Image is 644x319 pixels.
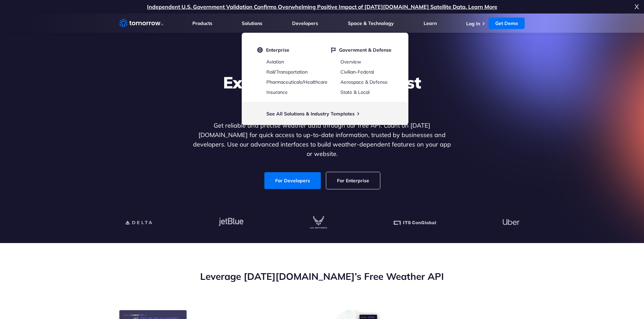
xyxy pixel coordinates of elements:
[266,111,355,117] a: See All Solutions & Industry Templates
[119,270,525,283] h2: Leverage [DATE][DOMAIN_NAME]’s Free Weather API
[266,47,289,53] span: Enterprise
[266,89,288,95] a: Insurance
[340,59,361,65] a: Overview
[266,59,284,65] a: Aviation
[326,172,380,189] a: For Enterprise
[192,20,212,26] a: Products
[292,20,318,26] a: Developers
[348,20,394,26] a: Space & Technology
[192,72,453,113] h1: Explore the World’s Best Weather API
[264,172,321,189] a: For Developers
[340,89,369,95] a: State & Local
[147,3,497,10] a: Independent U.S. Government Validation Confirms Overwhelming Positive Impact of [DATE][DOMAIN_NAM...
[340,79,388,85] a: Aerospace & Defense
[339,47,391,53] span: Government & Defense
[266,69,308,75] a: Rail/Transportation
[257,47,263,53] img: globe.svg
[192,121,453,159] p: Get reliable and precise weather data through our free API. Count on [DATE][DOMAIN_NAME] for quic...
[466,21,480,27] a: Log In
[331,47,336,53] img: flag.svg
[424,20,437,26] a: Learn
[242,20,262,26] a: Solutions
[488,18,525,29] a: Get Demo
[119,18,163,28] a: Home link
[266,79,328,85] a: Pharmaceuticals/Healthcare
[340,69,374,75] a: Civilian-Federal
